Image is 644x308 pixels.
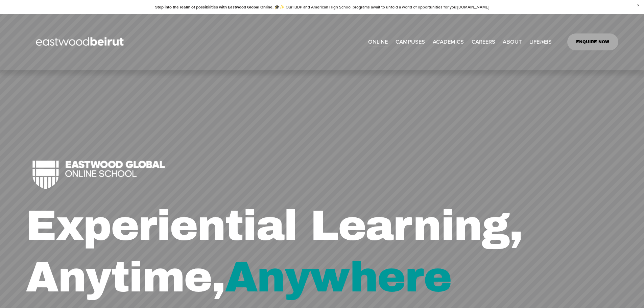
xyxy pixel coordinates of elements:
[503,37,522,47] span: ABOUT
[529,37,552,48] a: folder dropdown
[26,200,618,303] h1: Experiential Learning, Anytime,
[433,37,464,48] a: folder dropdown
[368,37,388,48] a: ONLINE
[457,4,489,10] a: [DOMAIN_NAME]
[529,37,552,47] span: LIFE@EIS
[396,37,425,48] a: folder dropdown
[472,37,495,48] a: CAREERS
[225,254,451,301] span: Anywhere
[503,37,522,48] a: folder dropdown
[396,37,425,47] span: CAMPUSES
[433,37,464,47] span: ACADEMICS
[567,33,618,50] a: ENQUIRE NOW
[26,25,136,59] img: EastwoodIS Global Site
